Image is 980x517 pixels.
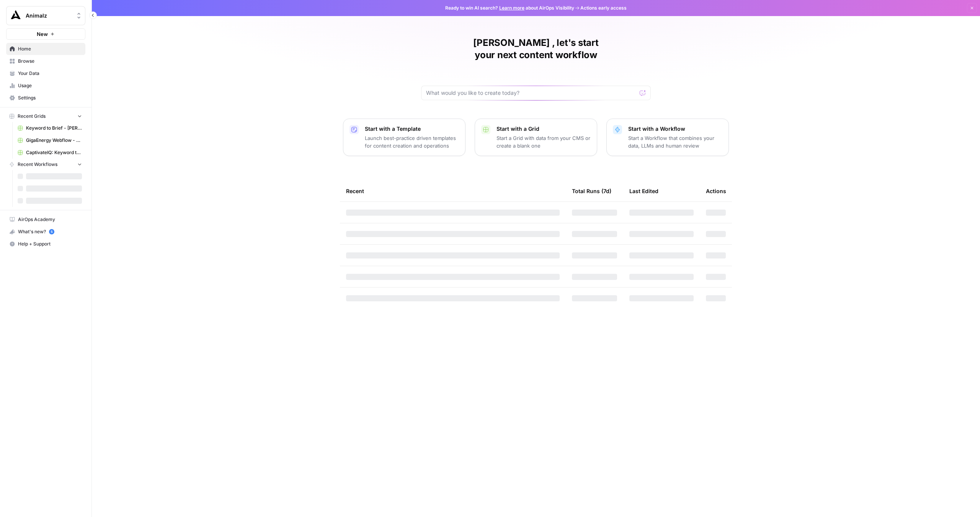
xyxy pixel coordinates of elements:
span: Animalz [26,12,72,20]
span: Keyword to Brief - [PERSON_NAME] Code Grid [26,125,82,132]
span: Home [18,46,82,52]
a: Home [6,43,85,55]
span: New [37,30,48,38]
p: Start with a Workflow [628,125,722,133]
p: Launch best-practice driven templates for content creation and operations [365,134,459,150]
text: 5 [51,230,52,234]
a: Browse [6,55,85,67]
span: Recent Workflows [18,161,57,168]
span: Browse [18,58,82,65]
button: Start with a GridStart a Grid with data from your CMS or create a blank one [475,119,597,156]
span: Usage [18,82,82,89]
input: What would you like to create today? [426,89,637,97]
button: New [6,28,85,40]
button: Start with a TemplateLaunch best-practice driven templates for content creation and operations [343,119,465,156]
a: AirOps Academy [6,213,85,226]
span: CaptivateIQ: Keyword to Article [26,149,82,156]
span: Recent Grids [18,113,46,120]
button: Workspace: Animalz [6,6,85,25]
a: Keyword to Brief - [PERSON_NAME] Code Grid [14,122,85,134]
button: Recent Workflows [6,159,85,170]
button: What's new? 5 [6,226,85,238]
button: Start with a WorkflowStart a Workflow that combines your data, LLMs and human review [606,119,729,156]
p: Start with a Template [365,125,459,133]
p: Start a Workflow that combines your data, LLMs and human review [628,134,722,150]
div: Recent [346,180,560,202]
span: Actions early access [580,5,627,11]
a: CaptivateIQ: Keyword to Article [14,146,85,159]
p: Start a Grid with data from your CMS or create a blank one [497,134,591,150]
div: Actions [706,180,726,202]
span: Your Data [18,70,82,77]
a: Settings [6,92,85,104]
h1: [PERSON_NAME] , let's start your next content workflow [421,37,651,61]
p: Start with a Grid [497,125,591,133]
div: Last Edited [629,180,658,202]
span: Ready to win AI search? about AirOps Visibility [445,5,574,11]
img: Animalz Logo [9,9,23,23]
span: Settings [18,94,82,101]
a: Your Data [6,67,85,80]
span: Help + Support [18,241,82,247]
a: Learn more [499,5,524,11]
span: AirOps Academy [18,216,82,223]
div: Total Runs (7d) [572,180,611,202]
button: Help + Support [6,238,85,250]
span: GigaEnergy Webflow - Shop Inventories [26,137,82,144]
a: 5 [49,229,54,234]
a: Usage [6,80,85,92]
a: GigaEnergy Webflow - Shop Inventories [14,134,85,146]
div: What's new? [7,226,85,237]
button: Recent Grids [6,111,85,122]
